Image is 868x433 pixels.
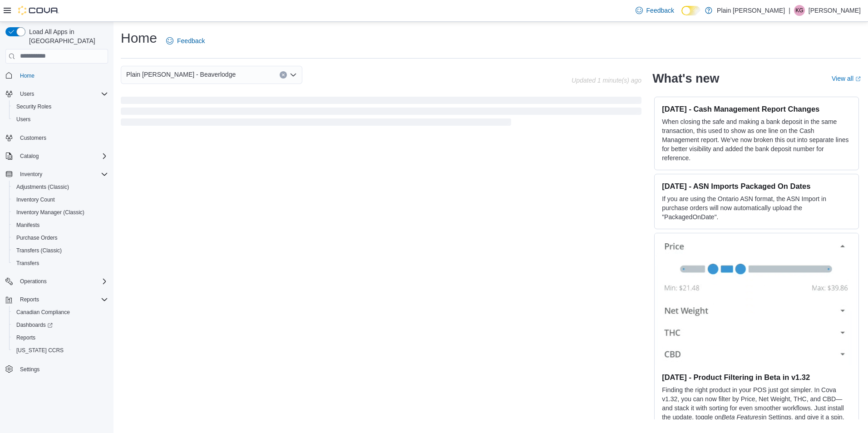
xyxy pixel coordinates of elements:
[16,116,30,123] span: Users
[13,194,59,205] a: Inventory Count
[13,114,108,125] span: Users
[13,258,108,269] span: Transfers
[662,182,851,191] h3: [DATE] - ASN Imports Packaged On Dates
[16,234,58,241] span: Purchase Orders
[13,207,88,218] a: Inventory Manager (Classic)
[16,70,38,81] a: Home
[16,334,35,341] span: Reports
[20,153,39,160] span: Catalog
[121,98,641,128] span: Loading
[9,181,112,193] button: Adjustments (Classic)
[662,117,851,162] p: When closing the safe and making a bank deposit in the same transaction, this used to show as one...
[632,1,678,20] a: Feedback
[16,294,108,305] span: Reports
[681,6,700,15] input: Dark Mode
[13,245,65,256] a: Transfers (Classic)
[20,171,42,178] span: Inventory
[13,345,108,356] span: Washington CCRS
[16,151,42,162] button: Catalog
[789,5,790,16] p: |
[809,5,861,16] p: [PERSON_NAME]
[794,5,805,16] div: Krista Granger
[13,258,43,269] a: Transfers
[18,6,59,15] img: Cova
[16,132,108,143] span: Customers
[16,294,43,305] button: Reports
[9,257,112,270] button: Transfers
[2,131,112,144] button: Customers
[13,245,108,256] span: Transfers (Classic)
[163,32,208,50] a: Feedback
[9,331,112,344] button: Reports
[13,194,108,205] span: Inventory Count
[20,278,47,285] span: Operations
[2,362,112,375] button: Settings
[9,319,112,331] a: Dashboards
[16,133,50,143] a: Customers
[16,364,43,375] a: Settings
[20,72,35,79] span: Home
[9,219,112,231] button: Manifests
[16,363,108,374] span: Settings
[13,182,108,192] span: Adjustments (Classic)
[16,70,108,81] span: Home
[2,88,112,100] button: Users
[646,6,674,15] span: Feedback
[13,220,43,231] a: Manifests
[9,193,112,206] button: Inventory Count
[13,207,108,218] span: Inventory Manager (Classic)
[280,71,287,79] button: Clear input
[13,232,108,243] span: Purchase Orders
[13,114,34,125] a: Users
[16,247,62,254] span: Transfers (Classic)
[832,75,861,82] a: View allExternal link
[13,332,108,343] span: Reports
[13,220,108,231] span: Manifests
[13,320,56,330] a: Dashboards
[2,69,112,82] button: Home
[13,101,55,112] a: Security Roles
[20,134,46,142] span: Customers
[2,275,112,288] button: Operations
[177,36,205,45] span: Feedback
[662,373,851,382] h3: [DATE] - Product Filtering in Beta in v1.32
[20,366,39,373] span: Settings
[16,169,46,180] button: Inventory
[13,320,108,330] span: Dashboards
[16,196,55,203] span: Inventory Count
[16,151,108,162] span: Catalog
[20,90,34,98] span: Users
[16,260,39,267] span: Transfers
[16,276,50,287] button: Operations
[16,321,53,329] span: Dashboards
[13,232,61,243] a: Purchase Orders
[795,5,803,16] span: KG
[16,221,39,229] span: Manifests
[572,77,641,84] p: Updated 1 minute(s) ago
[13,332,39,343] a: Reports
[16,209,84,216] span: Inventory Manager (Classic)
[9,231,112,244] button: Purchase Orders
[16,347,64,354] span: [US_STATE] CCRS
[25,27,108,45] span: Load All Apps in [GEOGRAPHIC_DATA]
[16,183,69,191] span: Adjustments (Classic)
[652,71,719,86] h2: What's new
[9,206,112,219] button: Inventory Manager (Classic)
[16,276,108,287] span: Operations
[16,103,51,110] span: Security Roles
[121,29,157,47] h1: Home
[16,89,108,99] span: Users
[717,5,785,16] p: Plain [PERSON_NAME]
[290,71,297,79] button: Open list of options
[5,65,108,399] nav: Complex example
[13,307,108,318] span: Canadian Compliance
[2,168,112,181] button: Inventory
[2,150,112,162] button: Catalog
[13,182,73,192] a: Adjustments (Classic)
[2,293,112,306] button: Reports
[662,385,851,431] p: Finding the right product in your POS just got simpler. In Cova v1.32, you can now filter by Pric...
[9,113,112,126] button: Users
[13,345,67,356] a: [US_STATE] CCRS
[13,101,108,112] span: Security Roles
